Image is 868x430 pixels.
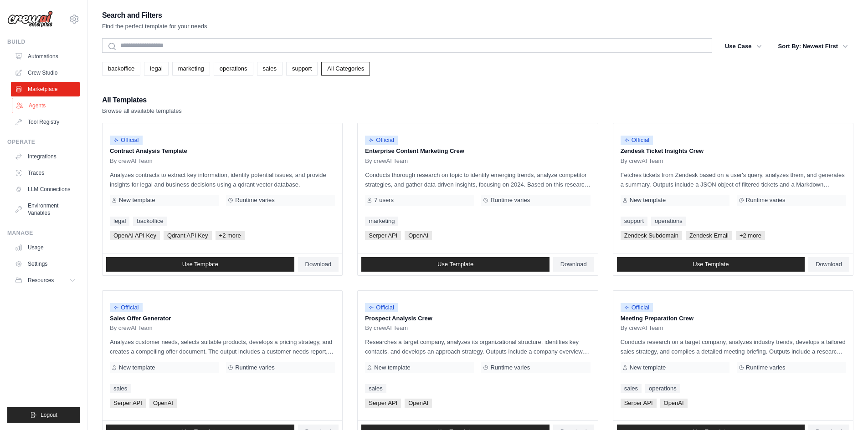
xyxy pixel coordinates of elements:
span: Official [621,303,653,312]
span: Download [305,261,332,268]
a: Environment Variables [11,198,80,220]
span: OpenAI [405,231,432,240]
span: Official [110,136,143,145]
a: Settings [11,257,80,271]
span: Serper API [365,231,401,240]
a: LLM Connections [11,182,80,197]
span: Official [110,303,143,312]
span: Serper API [365,399,401,408]
a: sales [257,62,282,76]
span: Runtime varies [235,364,275,371]
span: New template [119,364,155,371]
span: Serper API [621,399,657,408]
a: Download [808,257,849,272]
p: Meeting Preparation Crew [621,314,846,323]
span: By crewAI Team [110,324,153,332]
span: New template [119,197,155,204]
a: legal [144,62,168,76]
img: Logo [7,10,53,28]
span: +2 more [736,231,765,240]
span: Download [816,261,842,268]
div: Build [7,38,80,46]
span: Official [621,136,653,145]
a: backoffice [102,62,140,76]
a: Crew Studio [11,66,80,80]
div: Operate [7,138,80,146]
p: Enterprise Content Marketing Crew [365,147,590,156]
span: By crewAI Team [365,324,408,332]
span: OpenAI API Key [110,231,160,240]
p: Zendesk Ticket Insights Crew [621,147,846,156]
a: Use Template [106,257,294,272]
span: OpenAI [660,399,688,408]
a: Download [298,257,339,272]
a: Use Template [361,257,550,272]
button: Sort By: Newest First [773,38,853,55]
h2: All Templates [102,94,182,106]
p: Analyzes contracts to extract key information, identify potential issues, and provide insights fo... [110,170,335,189]
span: 7 users [374,197,394,204]
h2: Search and Filters [102,9,207,22]
a: sales [110,384,131,393]
button: Logout [7,407,80,423]
a: sales [621,384,642,393]
span: By crewAI Team [110,157,153,165]
span: Use Template [182,261,218,268]
a: sales [365,384,386,393]
a: Integrations [11,149,80,164]
span: Use Template [693,261,729,268]
a: Traces [11,166,80,180]
span: New template [630,364,666,371]
span: OpenAI [149,399,177,408]
a: Use Template [617,257,805,272]
p: Sales Offer Generator [110,314,335,323]
button: Resources [11,273,80,288]
p: Find the perfect template for your needs [102,22,207,31]
span: Official [365,303,398,312]
span: Zendesk Subdomain [621,231,682,240]
a: support [286,62,318,76]
span: Runtime varies [235,197,275,204]
span: Runtime varies [746,364,786,371]
a: marketing [172,62,210,76]
a: legal [110,217,129,226]
p: Analyzes customer needs, selects suitable products, develops a pricing strategy, and creates a co... [110,337,335,356]
span: Logout [41,411,57,419]
p: Researches a target company, analyzes its organizational structure, identifies key contacts, and ... [365,337,590,356]
a: operations [645,384,680,393]
span: Download [560,261,587,268]
a: operations [214,62,253,76]
a: Automations [11,49,80,64]
a: backoffice [133,217,167,226]
a: marketing [365,217,398,226]
a: Agents [12,98,81,113]
span: Use Template [437,261,473,268]
span: New template [630,197,666,204]
a: support [621,217,647,226]
p: Conducts thorough research on topic to identify emerging trends, analyze competitor strategies, a... [365,170,590,189]
span: Official [365,136,398,145]
p: Browse all available templates [102,106,182,116]
p: Fetches tickets from Zendesk based on a user's query, analyzes them, and generates a summary. Out... [621,170,846,189]
span: Runtime varies [746,197,786,204]
div: Manage [7,229,80,237]
span: Resources [28,277,54,284]
a: Download [553,257,594,272]
span: +2 more [216,231,245,240]
span: OpenAI [405,399,432,408]
span: New template [374,364,410,371]
p: Prospect Analysis Crew [365,314,590,323]
span: By crewAI Team [365,157,408,165]
a: Tool Registry [11,115,80,129]
span: Zendesk Email [686,231,732,240]
p: Conducts research on a target company, analyzes industry trends, develops a tailored sales strate... [621,337,846,356]
span: By crewAI Team [621,157,663,165]
a: Marketplace [11,82,80,96]
a: operations [651,217,686,226]
span: Runtime varies [490,197,530,204]
p: Contract Analysis Template [110,147,335,156]
a: Usage [11,240,80,255]
span: Serper API [110,399,146,408]
span: Runtime varies [490,364,530,371]
a: All Categories [321,62,370,76]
